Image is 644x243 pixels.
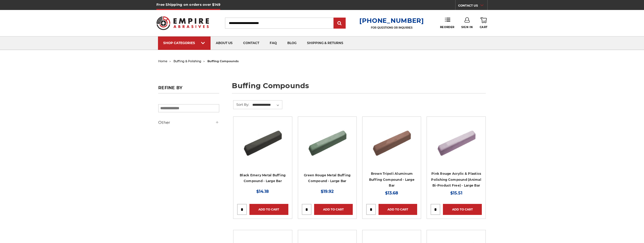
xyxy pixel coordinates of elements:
p: FOR QUESTIONS OR INQUIRIES [359,26,424,29]
a: Pink Plastic Polishing Compound [431,120,482,171]
h1: buffing compounds [232,82,486,93]
a: Add to Cart [314,204,353,215]
span: $14.18 [256,189,269,194]
a: Brown Tripoli Aluminum Buffing Compound [366,120,417,171]
a: Add to Cart [379,204,417,215]
span: $13.68 [385,191,398,196]
a: Add to Cart [443,204,482,215]
a: home [158,59,167,63]
a: Reorder [440,17,454,29]
div: SHOP CATEGORIES [163,41,205,45]
img: Black Stainless Steel Buffing Compound [242,120,284,162]
h5: Other [158,119,219,126]
span: Sign In [461,25,473,29]
img: Brown Tripoli Aluminum Buffing Compound [371,120,413,162]
span: Reorder [440,25,454,29]
img: Green Rouge Aluminum Buffing Compound [306,120,348,162]
a: contact [238,36,264,50]
a: Black Emery Metal Buffing Compound - Large Bar [240,173,285,183]
a: Black Stainless Steel Buffing Compound [237,120,288,171]
a: [PHONE_NUMBER] [359,17,424,24]
span: $15.51 [450,191,462,196]
a: faq [264,36,282,50]
select: Sort By: [252,101,282,109]
span: $19.92 [321,189,334,194]
a: Green Rouge Metal Buffing Compound - Large Bar [304,173,350,183]
span: buffing compounds [207,59,239,63]
a: Add to Cart [249,204,288,215]
a: Cart [480,17,488,29]
span: Cart [480,25,488,29]
a: CONTACT US [458,3,487,10]
h5: Refine by [158,85,219,93]
a: Brown Tripoli Aluminum Buffing Compound - Large Bar [369,172,415,187]
a: Green Rouge Aluminum Buffing Compound [302,120,353,171]
img: Empire Abrasives [156,13,209,33]
a: buffing & polishing [173,59,201,63]
a: about us [211,36,238,50]
input: Submit [334,18,345,29]
img: Pink Plastic Polishing Compound [435,120,477,162]
a: blog [282,36,302,50]
label: Sort By: [233,101,249,108]
a: Pink Rouge Acrylic & Plastics Polishing Compound (Animal Bi-Product Free) - Large Bar [431,172,481,187]
a: shipping & returns [302,36,349,50]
